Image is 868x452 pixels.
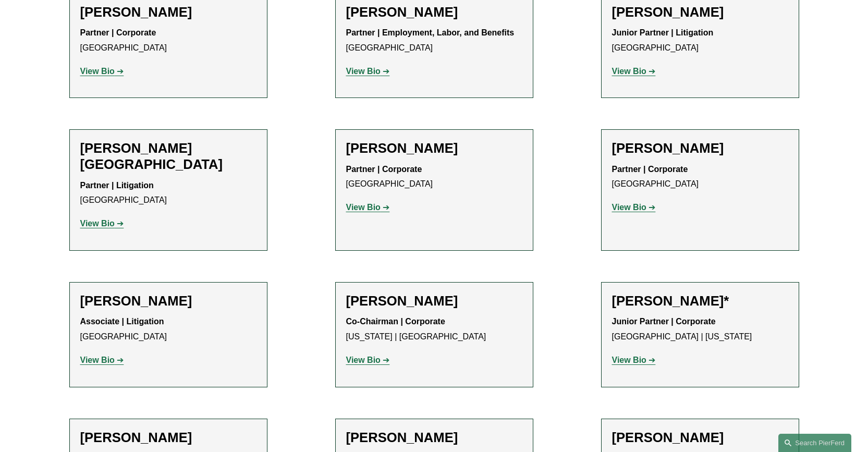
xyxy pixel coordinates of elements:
a: View Bio [612,356,656,364]
p: [GEOGRAPHIC_DATA] [346,26,522,56]
strong: Partner | Litigation [80,181,154,190]
h2: [PERSON_NAME] [80,4,256,20]
a: View Bio [346,356,390,364]
strong: View Bio [612,356,646,364]
p: [GEOGRAPHIC_DATA] [612,162,788,192]
strong: Junior Partner | Litigation [612,28,714,37]
p: [GEOGRAPHIC_DATA] [80,314,256,345]
h2: [PERSON_NAME] [346,140,522,156]
p: [GEOGRAPHIC_DATA] [80,26,256,56]
p: [GEOGRAPHIC_DATA] [612,26,788,56]
a: Search this site [778,434,851,452]
strong: Partner | Employment, Labor, and Benefits [346,28,515,37]
h2: [PERSON_NAME] [346,293,522,309]
h2: [PERSON_NAME] [80,293,256,309]
h2: [PERSON_NAME] [612,430,788,446]
strong: View Bio [612,203,646,212]
a: View Bio [80,219,124,228]
strong: View Bio [80,219,115,228]
a: View Bio [346,67,390,76]
h2: [PERSON_NAME] [346,430,522,446]
a: View Bio [80,67,124,76]
strong: Partner | Corporate [612,165,688,174]
a: View Bio [346,203,390,212]
h2: [PERSON_NAME]* [612,293,788,309]
p: [GEOGRAPHIC_DATA] | [US_STATE] [612,314,788,345]
h2: [PERSON_NAME] [612,4,788,20]
strong: Partner | Corporate [346,165,422,174]
strong: Associate | Litigation [80,317,164,326]
p: [GEOGRAPHIC_DATA] [346,162,522,192]
a: View Bio [612,67,656,76]
strong: View Bio [346,67,381,76]
p: [US_STATE] | [GEOGRAPHIC_DATA] [346,314,522,345]
strong: View Bio [80,356,115,364]
h2: [PERSON_NAME] [612,140,788,156]
h2: [PERSON_NAME][GEOGRAPHIC_DATA] [80,140,256,173]
strong: Co-Chairman | Corporate [346,317,445,326]
a: View Bio [80,356,124,364]
h2: [PERSON_NAME] [346,4,522,20]
strong: Junior Partner | Corporate [612,317,716,326]
strong: View Bio [612,67,646,76]
strong: View Bio [346,356,381,364]
strong: Partner | Corporate [80,28,156,37]
strong: View Bio [346,203,381,212]
p: [GEOGRAPHIC_DATA] [80,178,256,209]
h2: [PERSON_NAME] [80,430,256,446]
a: View Bio [612,203,656,212]
strong: View Bio [80,67,115,76]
